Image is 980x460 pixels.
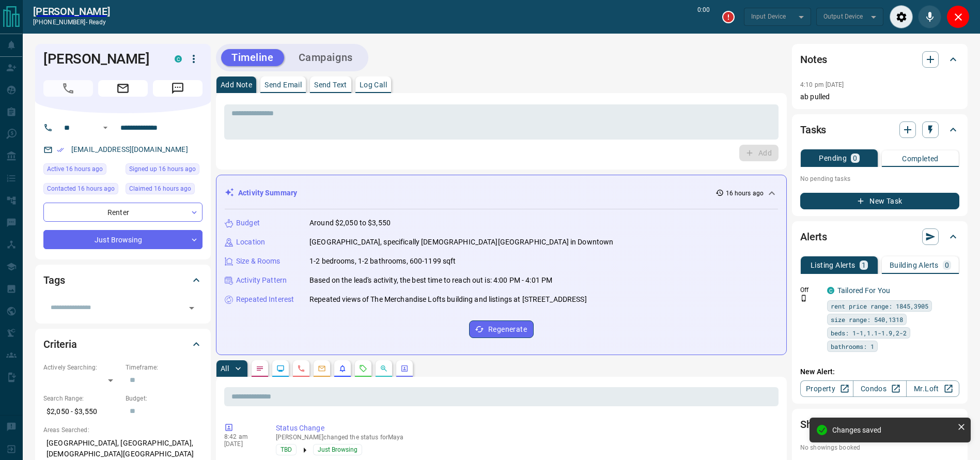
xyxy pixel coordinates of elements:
[314,81,347,88] p: Send Text
[236,275,287,286] p: Activity Pattern
[800,416,844,433] h2: Showings
[43,272,65,288] h2: Tags
[276,364,285,373] svg: Lead Browsing Activity
[276,434,774,441] p: [PERSON_NAME] changed the status for Maya
[359,364,367,373] svg: Requests
[89,19,106,26] span: ready
[800,380,853,397] a: Property
[827,287,834,294] div: condos.ca
[309,237,613,248] p: [GEOGRAPHIC_DATA], specifically [DEMOGRAPHIC_DATA][GEOGRAPHIC_DATA] in Downtown
[800,81,844,88] p: 4:10 pm [DATE]
[918,5,941,28] div: Mute
[43,363,120,372] p: Actively Searching:
[297,364,305,373] svg: Calls
[800,121,826,138] h2: Tasks
[309,256,456,267] p: 1-2 bedrooms, 1-2 bathrooms, 600-1199 sqft
[126,363,203,372] p: Timeframe:
[126,394,203,403] p: Budget:
[256,364,264,373] svg: Notes
[126,163,203,178] div: Sun Sep 14 2025
[288,49,363,66] button: Campaigns
[890,262,939,269] p: Building Alerts
[800,295,807,302] svg: Push Notification Only
[47,183,115,194] span: Contacted 16 hours ago
[400,364,409,373] svg: Agent Actions
[281,444,292,455] span: TBD
[800,51,827,68] h2: Notes
[800,443,959,452] p: No showings booked
[99,121,112,134] button: Open
[837,286,890,295] a: Tailored For You
[800,171,959,187] p: No pending tasks
[338,364,347,373] svg: Listing Alerts
[224,433,260,440] p: 8:42 am
[236,294,294,305] p: Repeated Interest
[43,230,203,249] div: Just Browsing
[309,218,391,228] p: Around $2,050 to $3,550
[831,341,874,351] span: bathrooms: 1
[800,193,959,209] button: New Task
[380,364,388,373] svg: Opportunities
[43,403,120,420] p: $2,050 - $3,550
[129,183,191,194] span: Claimed 16 hours ago
[43,268,203,293] div: Tags
[906,380,959,397] a: Mr.Loft
[43,183,120,197] div: Sun Sep 14 2025
[945,262,949,269] p: 0
[726,189,764,198] p: 16 hours ago
[236,218,260,228] p: Budget
[43,332,203,357] div: Criteria
[831,301,928,311] span: rent price range: 1845,3905
[800,366,959,377] p: New Alert:
[184,301,199,315] button: Open
[43,51,159,67] h1: [PERSON_NAME]
[265,81,302,88] p: Send Email
[360,81,387,88] p: Log Call
[309,275,552,286] p: Based on the lead's activity, the best time to reach out is: 4:00 PM - 4:01 PM
[43,163,120,178] div: Sun Sep 14 2025
[800,117,959,142] div: Tasks
[43,336,77,352] h2: Criteria
[276,423,774,434] p: Status Change
[469,320,534,338] button: Regenerate
[221,81,252,88] p: Add Note
[43,394,120,403] p: Search Range:
[33,18,110,27] p: [PHONE_NUMBER] -
[33,5,110,18] a: [PERSON_NAME]
[318,364,326,373] svg: Emails
[309,294,587,305] p: Repeated views of The Merchandise Lofts building and listings at [STREET_ADDRESS]
[831,314,903,325] span: size range: 540,1318
[853,155,857,162] p: 0
[862,262,866,269] p: 1
[902,155,939,162] p: Completed
[236,256,281,267] p: Size & Rooms
[800,412,959,437] div: Showings
[221,49,284,66] button: Timeline
[946,5,970,28] div: Close
[43,80,93,97] span: Call
[47,164,103,174] span: Active 16 hours ago
[800,47,959,72] div: Notes
[832,426,953,434] div: Changes saved
[800,228,827,245] h2: Alerts
[57,146,64,154] svg: Email Verified
[98,80,148,97] span: Email
[225,183,778,203] div: Activity Summary16 hours ago
[126,183,203,197] div: Sun Sep 14 2025
[153,80,203,97] span: Message
[800,224,959,249] div: Alerts
[819,155,847,162] p: Pending
[318,444,357,455] span: Just Browsing
[831,328,907,338] span: beds: 1-1,1.1-1.9,2-2
[129,164,196,174] span: Signed up 16 hours ago
[800,285,821,295] p: Off
[221,365,229,372] p: All
[236,237,265,248] p: Location
[43,203,203,222] div: Renter
[697,5,710,28] p: 0:00
[175,55,182,63] div: condos.ca
[853,380,906,397] a: Condos
[224,440,260,448] p: [DATE]
[71,145,188,154] a: [EMAIL_ADDRESS][DOMAIN_NAME]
